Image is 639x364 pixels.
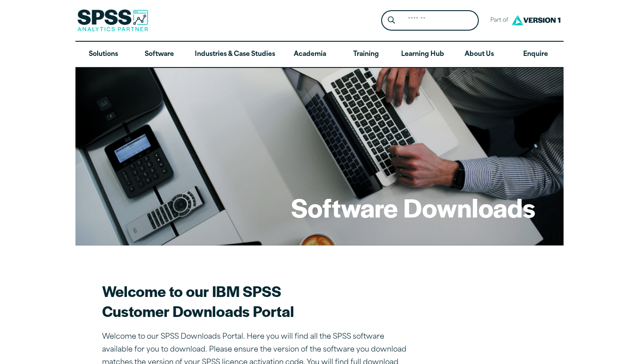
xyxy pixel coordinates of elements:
a: Enquire [508,42,564,67]
a: Training [338,42,394,67]
img: Version1 Logo [509,12,563,28]
form: Site Header Search Form [381,10,479,31]
svg: Search magnifying glass icon [388,16,395,24]
a: Academia [282,42,338,67]
a: Solutions [75,42,131,67]
button: Search magnifying glass icon [383,12,400,29]
span: Part of [486,14,509,27]
img: SPSS Analytics Partner [77,9,148,32]
h2: Welcome to our IBM SPSS Customer Downloads Portal [102,281,413,321]
a: Software [131,42,187,67]
h1: Software Downloads [291,190,535,225]
a: About Us [451,42,507,67]
nav: Desktop version of site main menu [75,42,564,67]
a: Industries & Case Studies [188,42,282,67]
a: Learning Hub [394,42,451,67]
